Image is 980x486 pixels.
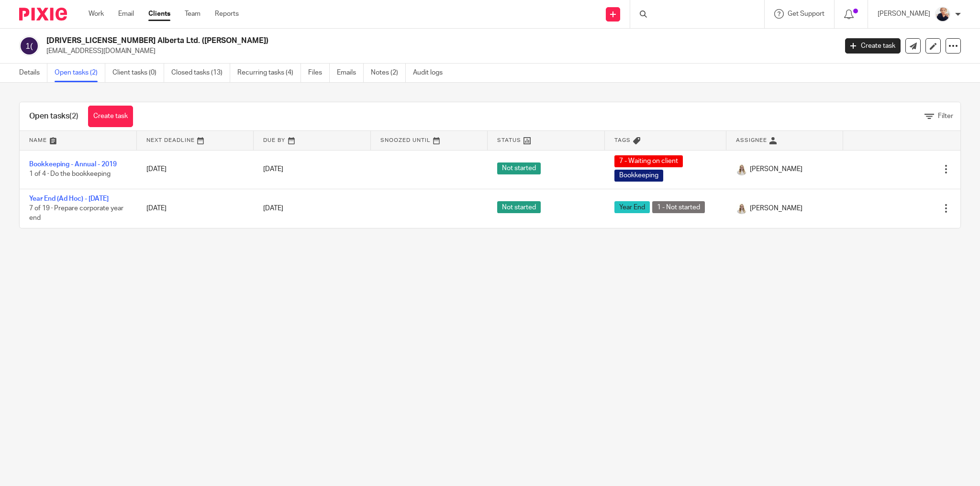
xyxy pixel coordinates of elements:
a: Work [89,9,104,19]
a: Reports [215,9,239,19]
span: [PERSON_NAME] [750,204,802,213]
a: Bookkeeping - Annual - 2019 [29,161,117,168]
img: Headshot%2011-2024%20white%20background%20square%202.JPG [736,203,747,214]
span: Get Support [788,11,824,17]
a: Recurring tasks (4) [237,64,301,82]
span: Year End [614,201,650,213]
a: Create task [845,38,901,54]
a: Client tasks (0) [112,64,164,82]
span: 7 - Waiting on client [614,155,683,167]
a: Open tasks (2) [55,64,105,82]
a: Files [308,64,330,82]
td: [DATE] [137,150,254,189]
span: Snoozed Until [380,138,431,143]
a: Team [185,9,200,19]
span: 1 - Not started [652,201,705,213]
a: Closed tasks (13) [171,64,230,82]
span: 1 of 4 · Do the bookkeeping [29,171,111,178]
span: Not started [497,201,541,213]
span: Filter [938,113,953,119]
span: [DATE] [263,166,283,173]
a: Year End (Ad Hoc) - [DATE] [29,195,109,202]
a: Details [19,64,47,82]
span: Status [497,138,521,143]
img: unnamed.jpg [935,7,950,22]
span: Bookkeeping [614,170,663,182]
p: [PERSON_NAME] [878,9,930,19]
a: Notes (2) [371,64,406,82]
span: [PERSON_NAME] [750,164,802,174]
span: Tags [614,138,631,143]
a: Clients [148,9,170,19]
a: Emails [337,64,364,82]
span: Not started [497,162,541,174]
span: 7 of 19 · Prepare corporate year end [29,205,123,222]
img: Pixie [19,8,67,21]
h1: Open tasks [29,111,78,121]
a: Audit logs [413,64,450,82]
p: [EMAIL_ADDRESS][DOMAIN_NAME] [46,46,831,56]
td: [DATE] [137,189,254,228]
a: Create task [88,106,133,127]
img: svg%3E [19,36,39,56]
span: (2) [69,112,78,120]
a: Email [118,9,134,19]
h2: [DRIVERS_LICENSE_NUMBER] Alberta Ltd. ([PERSON_NAME]) [46,36,674,46]
img: Headshot%2011-2024%20white%20background%20square%202.JPG [736,164,747,175]
span: [DATE] [263,205,283,212]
